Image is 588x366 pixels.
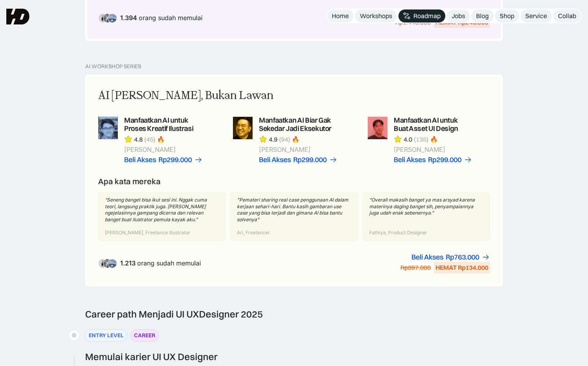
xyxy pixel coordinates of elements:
[525,12,547,20] div: Service
[120,259,136,267] span: 1.213
[237,197,351,223] div: "Pemateri sharing real case penggunaan AI dalam kerjaan sehari-hari. Bantu kasih gambaran use cas...
[447,9,470,22] a: Jobs
[120,14,203,22] div: orang sudah memulai
[521,9,552,22] a: Service
[85,63,141,70] div: AI Workshop Series
[400,263,431,272] div: Rp897.000
[120,14,137,22] span: 1.394
[327,9,354,22] a: Home
[360,12,392,20] div: Workshops
[471,9,493,22] a: Blog
[406,7,438,16] div: Beli Akses
[332,12,349,20] div: Home
[124,156,156,164] div: Beli Akses
[369,230,427,236] div: Fathiya, Product Designer
[406,7,490,16] a: Beli AksesRp1.199.000
[85,351,218,362] div: Memulai karier UI UX Designer
[98,88,274,104] div: AI [PERSON_NAME], Bukan Lawan
[199,308,263,320] span: Designer 2025
[293,156,327,164] div: Rp299.000
[413,12,441,20] div: Roadmap
[495,9,519,22] a: Shop
[369,197,483,217] div: “Overall makasih banget ya mas arsyad karena materinya daging banget sih, penyampaiannya juga uda...
[105,197,219,223] div: “Seneng banget bisa ikut sesi ini. Nggak cuma teori, langsung praktik juga. [PERSON_NAME] ngejela...
[558,12,576,20] div: Collab
[98,177,161,186] div: Apa kata mereka
[124,156,203,164] a: Beli AksesRp299.000
[500,12,514,20] div: Shop
[452,12,465,20] div: Jobs
[259,156,337,164] a: Beli AksesRp299.000
[237,230,270,236] div: Ari, Freelancer
[89,331,124,340] div: ENTRY LEVEL
[553,9,581,22] a: Collab
[411,253,443,261] div: Beli Akses
[476,12,489,20] div: Blog
[411,253,490,261] a: Beli AksesRp763.000
[134,331,155,340] div: CAREER
[85,308,263,320] div: Career path Menjadi UI UX
[398,9,445,22] a: Roadmap
[428,156,461,164] div: Rp299.000
[440,7,479,16] div: Rp1.199.000
[394,156,472,164] a: Beli AksesRp299.000
[446,253,479,261] div: Rp763.000
[394,156,426,164] div: Beli Akses
[158,156,192,164] div: Rp299.000
[259,156,291,164] div: Beli Akses
[105,230,190,236] div: [PERSON_NAME], Freelance Illustrator
[120,260,201,267] div: orang sudah memulai
[435,263,488,272] div: HEMAT Rp134.000
[355,9,397,22] a: Workshops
